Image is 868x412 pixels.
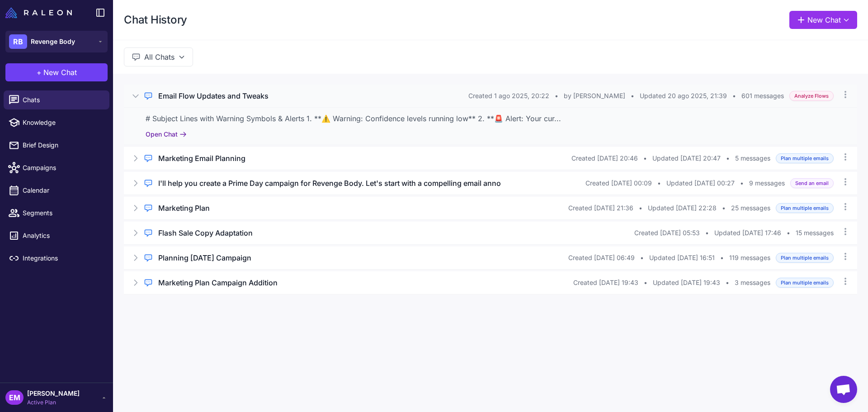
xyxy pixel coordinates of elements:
[5,390,24,405] div: EM
[571,153,638,163] span: Created [DATE] 20:46
[4,204,109,223] a: Segments
[23,163,102,173] span: Campaigns
[124,13,187,27] h1: Chat History
[37,67,42,78] span: +
[735,153,770,163] span: 5 messages
[5,7,75,18] a: Raleon Logo
[158,90,269,101] h3: Email Flow Updates and Tweaks
[4,249,109,268] a: Integrations
[776,153,834,164] span: Plan multiple emails
[652,153,721,163] span: Updated [DATE] 20:47
[729,253,770,263] span: 119 messages
[23,231,102,241] span: Analytics
[666,178,735,188] span: Updated [DATE] 00:27
[776,253,834,263] span: Plan multiple emails
[158,178,501,189] h3: I'll help you create a Prime Day campaign for Revenge Body. Let's start with a compelling email anno
[124,47,193,66] button: All Chats
[726,278,729,288] span: •
[573,278,638,288] span: Created [DATE] 19:43
[830,376,857,403] a: Chat abierto
[158,277,278,288] h3: Marketing Plan Campaign Addition
[649,253,715,263] span: Updated [DATE] 16:51
[23,253,102,263] span: Integrations
[787,228,790,238] span: •
[639,203,642,213] span: •
[23,208,102,218] span: Segments
[23,118,102,128] span: Knowledge
[23,140,102,150] span: Brief Design
[4,113,109,132] a: Knowledge
[585,178,652,188] span: Created [DATE] 00:09
[4,226,109,245] a: Analytics
[158,252,251,263] h3: Planning [DATE] Campaign
[796,228,834,238] span: 15 messages
[4,90,109,109] a: Chats
[749,178,785,188] span: 9 messages
[720,253,724,263] span: •
[714,228,781,238] span: Updated [DATE] 17:46
[31,37,75,47] span: Revenge Body
[789,11,857,29] button: New Chat
[568,203,633,213] span: Created [DATE] 21:36
[722,203,726,213] span: •
[43,67,77,78] span: New Chat
[640,253,644,263] span: •
[23,185,102,195] span: Calendar
[23,95,102,105] span: Chats
[648,203,717,213] span: Updated [DATE] 22:28
[657,178,661,188] span: •
[776,203,834,213] span: Plan multiple emails
[705,228,709,238] span: •
[4,136,109,155] a: Brief Design
[555,91,558,101] span: •
[740,178,744,188] span: •
[726,153,730,163] span: •
[146,113,835,124] div: # Subject Lines with Warning Symbols & Alerts 1. **⚠️ Warning: Confidence levels running low** 2....
[9,34,27,49] div: RB
[732,91,736,101] span: •
[5,31,108,52] button: RBRevenge Body
[27,398,80,407] span: Active Plan
[640,91,727,101] span: Updated 20 ago 2025, 21:39
[5,7,72,18] img: Raleon Logo
[634,228,700,238] span: Created [DATE] 05:53
[158,153,245,164] h3: Marketing Email Planning
[735,278,770,288] span: 3 messages
[27,388,80,398] span: [PERSON_NAME]
[468,91,549,101] span: Created 1 ago 2025, 20:22
[146,129,187,139] button: Open Chat
[4,158,109,177] a: Campaigns
[644,278,647,288] span: •
[4,181,109,200] a: Calendar
[5,63,108,81] button: +New Chat
[789,91,834,101] span: Analyze Flows
[776,278,834,288] span: Plan multiple emails
[568,253,635,263] span: Created [DATE] 06:49
[158,227,253,238] h3: Flash Sale Copy Adaptation
[653,278,720,288] span: Updated [DATE] 19:43
[741,91,784,101] span: 601 messages
[631,91,634,101] span: •
[564,91,625,101] span: by [PERSON_NAME]
[643,153,647,163] span: •
[790,178,834,189] span: Send an email
[731,203,770,213] span: 25 messages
